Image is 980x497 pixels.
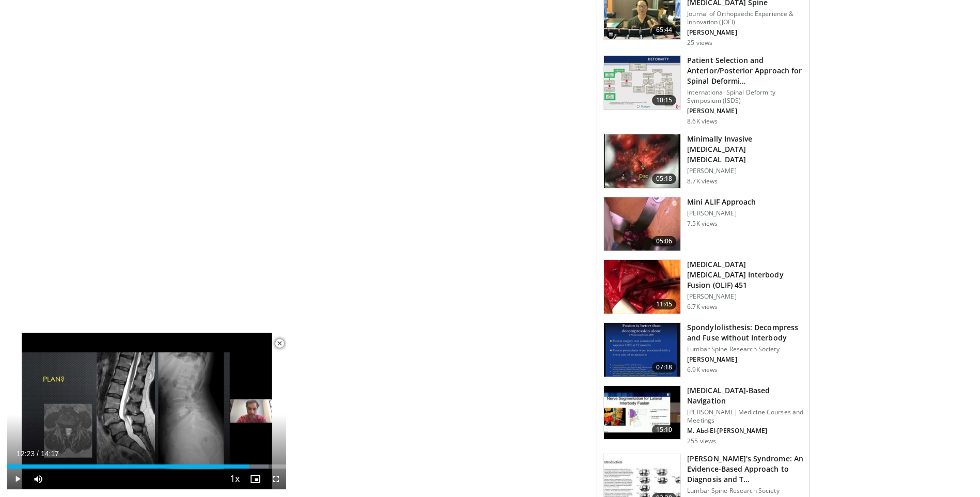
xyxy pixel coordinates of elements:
[603,322,803,377] a: 07:18 Spondylolisthesis: Decompress and Fuse without Interbody Lumbar Spine Research Society [PER...
[7,333,286,490] video-js: Video Player
[687,209,756,218] p: [PERSON_NAME]
[604,56,680,110] img: beefc228-5859-4966-8bc6-4c9aecbbf021.150x105_q85_crop-smart_upscale.jpg
[687,117,718,126] p: 8.6K views
[687,303,718,311] p: 6.7K views
[245,469,266,489] button: Enable picture-in-picture mode
[604,386,680,440] img: 99574b35-0d16-4976-83ab-fbc36f836307.150x105_q85_crop-smart_upscale.jpg
[37,449,39,458] span: /
[652,425,677,435] span: 15:10
[687,385,803,406] h3: [MEDICAL_DATA]-Based Navigation
[687,322,803,343] h3: Spondylolisthesis: Decompress and Fuse without Interbody
[224,469,245,489] button: Playback Rate
[604,197,680,251] img: 795be0db-6c3e-49e9-af0e-f30e64fdb36a.150x105_q85_crop-smart_upscale.jpg
[687,366,718,374] p: 6.9K views
[652,25,677,35] span: 65:44
[603,55,803,126] a: 10:15 Patient Selection and Anterior/Posterior Approach for Spinal Deformi… International Spinal ...
[266,469,286,489] button: Fullscreen
[687,259,803,290] h3: [MEDICAL_DATA] [MEDICAL_DATA] Interbody Fusion (OLIF) 451
[604,134,680,188] img: Dr_Ali_Bydon_Performs_A_Minimally_Invasive_Lumbar_Discectomy_100000615_3.jpg.150x105_q85_crop-sma...
[687,437,716,445] p: 255 views
[687,55,803,86] h3: Patient Selection and Anterior/Posterior Approach for Spinal Deformi…
[28,469,49,489] button: Mute
[269,333,290,354] button: Close
[687,487,803,495] p: Lumbar Spine Research Society
[687,28,803,37] p: [PERSON_NAME]
[652,236,677,246] span: 05:06
[687,427,803,435] p: M. Abd-El-[PERSON_NAME]
[687,10,803,26] p: Journal of Orthopaedic Experience & Innovation (JOEI)
[687,167,803,175] p: [PERSON_NAME]
[603,259,803,314] a: 11:45 [MEDICAL_DATA] [MEDICAL_DATA] Interbody Fusion (OLIF) 451 [PERSON_NAME] 6.7K views
[687,345,803,353] p: Lumbar Spine Research Society
[687,177,718,185] p: 8.7K views
[687,39,712,47] p: 25 views
[7,469,28,489] button: Play
[41,449,59,458] span: 14:17
[603,197,803,252] a: 05:06 Mini ALIF Approach [PERSON_NAME] 7.5K views
[687,408,803,425] p: [PERSON_NAME] Medicine Courses and Meetings
[604,260,680,314] img: 122c2c59-83cf-4bd8-8264-b64986b088f4.150x105_q85_crop-smart_upscale.jpg
[687,355,803,364] p: [PERSON_NAME]
[604,323,680,377] img: 97801bed-5de1-4037-bed6-2d7170b090cf.150x105_q85_crop-smart_upscale.jpg
[603,134,803,189] a: 05:18 Minimally Invasive [MEDICAL_DATA] [MEDICAL_DATA] [PERSON_NAME] 8.7K views
[687,220,718,228] p: 7.5K views
[652,299,677,309] span: 11:45
[603,385,803,445] a: 15:10 [MEDICAL_DATA]-Based Navigation [PERSON_NAME] Medicine Courses and Meetings M. Abd-El-[PERS...
[7,464,286,469] div: Progress Bar
[652,174,677,184] span: 05:18
[687,134,803,165] h3: Minimally Invasive [MEDICAL_DATA] [MEDICAL_DATA]
[652,95,677,105] span: 10:15
[687,197,756,207] h3: Mini ALIF Approach
[687,454,803,485] h3: [PERSON_NAME]'s Syndrome: An Evidence-Based Approach to Diagnosis and T…
[17,449,35,458] span: 12:23
[687,292,803,301] p: [PERSON_NAME]
[687,88,803,105] p: International Spinal Deformity Symposium (ISDS)
[687,107,803,115] p: [PERSON_NAME]
[652,362,677,372] span: 07:18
